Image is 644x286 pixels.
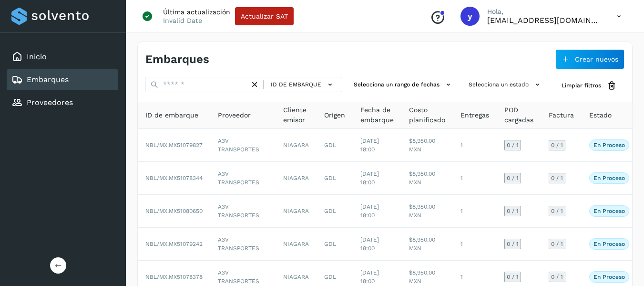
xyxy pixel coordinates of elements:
td: GDL [317,195,353,228]
div: Proveedores [7,92,118,113]
a: Embarques [27,75,69,84]
span: 0 / 1 [507,241,519,247]
button: Crear nuevos [555,49,624,69]
span: NBL/MX.MX51078344 [145,175,203,181]
a: Proveedores [27,98,73,107]
td: 1 [453,129,497,162]
span: Costo planificado [409,105,445,125]
td: 1 [453,162,497,195]
span: ID de embarque [271,80,321,89]
td: NIAGARA [276,228,317,261]
p: Invalid Date [163,16,202,25]
span: ID de embarque [145,110,198,120]
td: NIAGARA [276,195,317,228]
span: 0 / 1 [551,274,563,280]
td: NIAGARA [276,162,317,195]
span: NBL/MX.MX51078378 [145,274,203,280]
span: Fecha de embarque [360,105,394,125]
span: [DATE] 18:00 [360,203,379,219]
span: Factura [549,110,574,120]
p: En proceso [593,175,625,181]
span: Limpiar filtros [562,81,601,90]
button: Selecciona un estado [465,77,546,93]
span: Proveedor [218,110,251,120]
span: 0 / 1 [551,175,563,181]
button: ID de embarque [268,78,338,92]
span: NBL/MX.MX51080650 [145,208,203,214]
td: GDL [317,228,353,261]
span: 0 / 1 [507,208,519,214]
p: Hola, [487,8,602,16]
div: Inicio [7,46,118,67]
a: Inicio [27,52,47,61]
span: Actualizar SAT [241,13,288,20]
span: 0 / 1 [507,142,519,148]
p: yortega@niagarawater.com [487,16,602,25]
td: GDL [317,162,353,195]
p: Última actualización [163,8,230,16]
td: 1 [453,228,497,261]
p: En proceso [593,241,625,247]
span: Estado [589,110,612,120]
span: 0 / 1 [551,241,563,247]
td: NIAGARA [276,129,317,162]
span: [DATE] 18:00 [360,269,379,285]
span: Origen [324,110,345,120]
div: Embarques [7,69,118,90]
td: A3V TRANSPORTES [210,162,276,195]
h4: Embarques [145,53,209,66]
span: [DATE] 18:00 [360,138,379,153]
button: Selecciona un rango de fechas [350,77,457,93]
p: En proceso [593,142,625,148]
span: 0 / 1 [551,142,563,148]
td: A3V TRANSPORTES [210,228,276,261]
span: POD cargadas [504,105,533,125]
td: $8,950.00 MXN [401,195,453,228]
span: [DATE] 18:00 [360,170,379,186]
td: $8,950.00 MXN [401,129,453,162]
td: $8,950.00 MXN [401,162,453,195]
td: 1 [453,195,497,228]
span: NBL/MX.MX51079242 [145,241,203,247]
span: NBL/MX.MX51079827 [145,142,203,148]
button: Actualizar SAT [235,7,294,25]
p: En proceso [593,208,625,214]
span: [DATE] 18:00 [360,236,379,252]
span: Cliente emisor [283,105,309,125]
span: 0 / 1 [507,274,519,280]
span: 0 / 1 [551,208,563,214]
button: Limpiar filtros [554,77,624,95]
td: GDL [317,129,353,162]
span: Crear nuevos [575,56,618,63]
td: A3V TRANSPORTES [210,129,276,162]
p: En proceso [593,274,625,280]
td: $8,950.00 MXN [401,228,453,261]
span: 0 / 1 [507,175,519,181]
td: A3V TRANSPORTES [210,195,276,228]
span: Entregas [460,110,489,120]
